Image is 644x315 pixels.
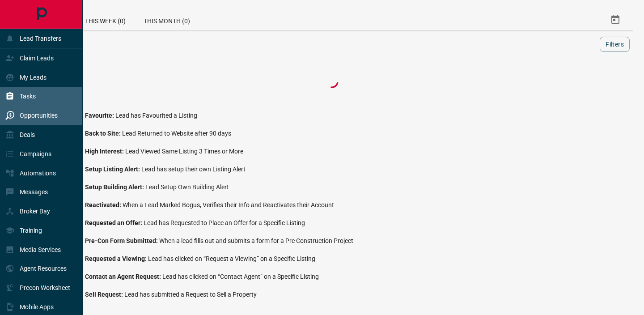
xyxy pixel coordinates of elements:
[141,166,246,173] span: Lead has setup their own Listing Alert
[115,112,197,119] span: Lead has Favourited a Listing
[135,9,199,30] div: This Month (0)
[85,255,148,262] span: Requested a Viewing
[123,201,334,209] span: When a Lead Marked Bogus, Verifies their Info and Reactivates their Account
[85,201,123,209] span: Reactivated
[600,37,630,52] button: Filters
[85,291,124,298] span: Sell Request
[144,219,305,226] span: Lead has Requested to Place an Offer for a Specific Listing
[85,237,159,244] span: Pre-Con Form Submitted
[148,255,315,262] span: Lead has clicked on “Request a Viewing” on a Specific Listing
[85,273,162,280] span: Contact an Agent Request
[85,219,144,226] span: Requested an Offer
[122,130,231,137] span: Lead Returned to Website after 90 days
[159,237,353,244] span: When a lead fills out and submits a form for a Pre Construction Project
[85,130,122,137] span: Back to Site
[85,148,125,155] span: High Interest
[76,9,135,30] div: This Week (0)
[85,112,115,119] span: Favourite
[124,291,257,298] span: Lead has submitted a Request to Sell a Property
[85,183,145,191] span: Setup Building Alert
[605,9,626,30] button: Select Date Range
[287,72,377,90] div: Loading
[85,166,141,173] span: Setup Listing Alert
[125,148,243,155] span: Lead Viewed Same Listing 3 Times or More
[162,273,319,280] span: Lead has clicked on “Contact Agent” on a Specific Listing
[145,183,229,191] span: Lead Setup Own Building Alert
